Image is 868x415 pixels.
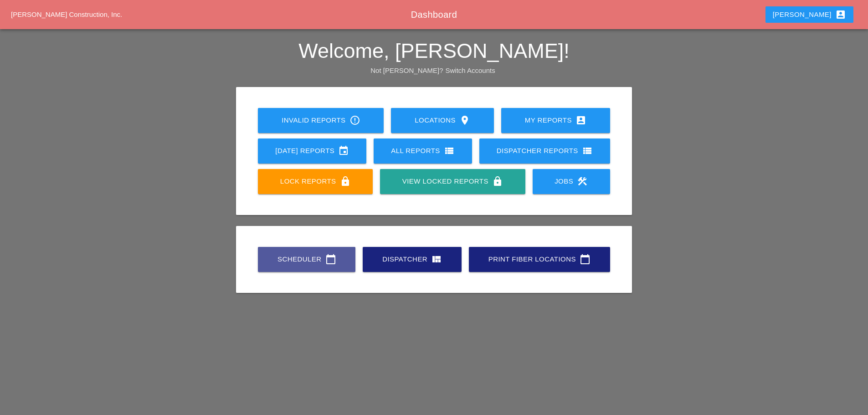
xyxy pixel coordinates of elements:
[411,10,457,20] span: Dashboard
[258,169,373,194] a: Lock Reports
[406,115,479,126] div: Locations
[272,145,352,156] div: [DATE] Reports
[459,115,470,126] i: location_on
[338,145,349,156] i: event
[391,108,493,133] a: Locations
[479,138,610,164] a: Dispatcher Reports
[577,176,588,187] i: construction
[580,254,591,265] i: calendar_today
[272,115,369,126] div: Invalid Reports
[446,67,495,74] a: Switch Accounts
[431,254,442,265] i: view_quilt
[380,169,525,194] a: View Locked Reports
[374,138,472,164] a: All Reports
[258,108,384,133] a: Invalid Reports
[272,176,358,187] div: Lock Reports
[492,176,503,187] i: lock
[765,6,853,23] button: [PERSON_NAME]
[325,254,336,265] i: calendar_today
[516,115,596,126] div: My Reports
[363,247,462,272] a: Dispatcher
[377,254,447,265] div: Dispatcher
[272,254,341,265] div: Scheduler
[388,145,457,156] div: All Reports
[494,145,596,156] div: Dispatcher Reports
[533,169,610,194] a: Jobs
[444,145,455,156] i: view_list
[582,145,593,156] i: view_list
[773,9,846,20] div: [PERSON_NAME]
[501,108,610,133] a: My Reports
[258,247,355,272] a: Scheduler
[11,10,122,18] a: [PERSON_NAME] Construction, Inc.
[370,67,443,74] span: Not [PERSON_NAME]?
[349,115,360,126] i: error_outline
[575,115,586,126] i: account_box
[395,176,510,187] div: View Locked Reports
[469,247,610,272] a: Print Fiber Locations
[547,176,596,187] div: Jobs
[340,176,351,187] i: lock
[483,254,596,265] div: Print Fiber Locations
[835,9,846,20] i: account_box
[258,138,366,164] a: [DATE] Reports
